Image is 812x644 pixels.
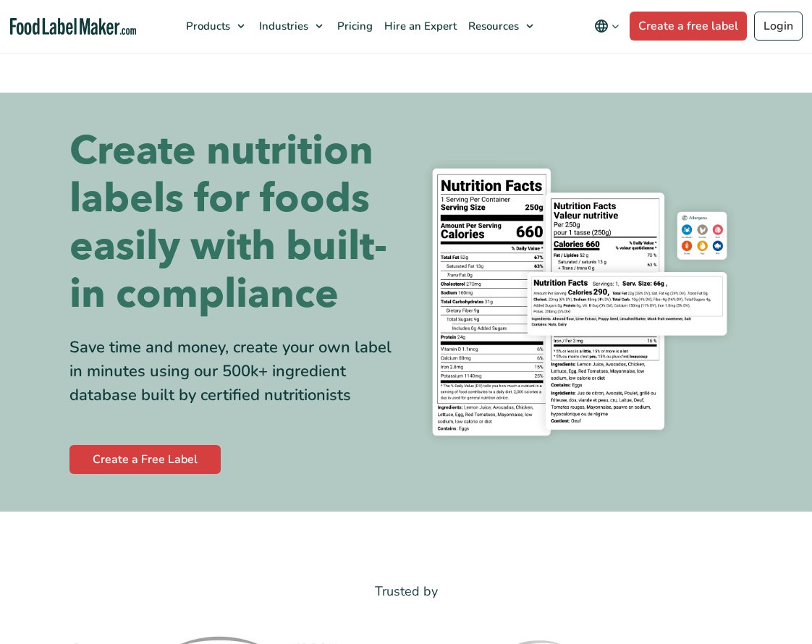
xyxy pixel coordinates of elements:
a: Create a Free Label [69,445,221,474]
span: Industries [255,19,310,33]
span: Hire an Expert [380,19,458,33]
span: Resources [464,19,520,33]
button: Change language [584,12,630,41]
div: Save time and money, create your own label in minutes using our 500k+ ingredient database built b... [69,336,395,407]
span: Products [182,19,232,33]
a: Login [754,12,803,41]
h1: Create nutrition labels for foods easily with built-in compliance [69,127,395,318]
a: Create a free label [630,12,747,41]
span: Pricing [333,19,374,33]
a: Food Label Maker homepage [10,18,137,35]
p: Trusted by [69,581,743,602]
